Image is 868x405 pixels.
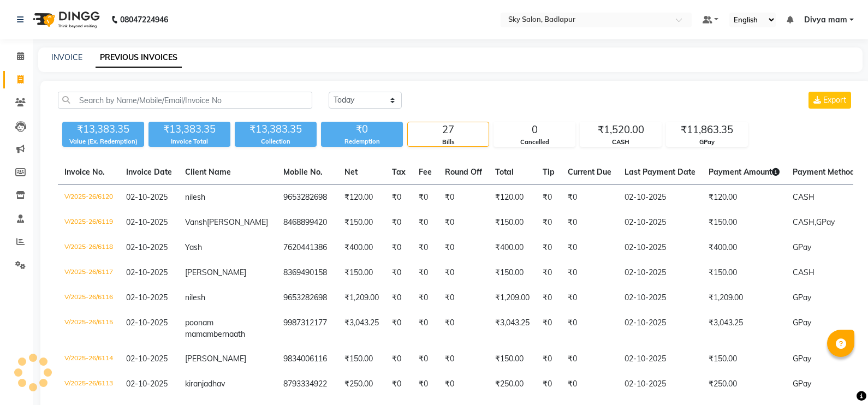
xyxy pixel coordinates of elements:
[702,285,786,311] td: ₹1,209.00
[702,185,786,211] td: ₹120.00
[277,235,338,260] td: 7620441386
[58,372,120,397] td: V/2025-26/6113
[702,210,786,235] td: ₹150.00
[338,372,385,397] td: ₹250.00
[408,122,489,138] div: 27
[561,372,618,397] td: ₹0
[438,260,489,285] td: ₹0
[543,167,555,177] span: Tip
[618,311,702,347] td: 02-10-2025
[58,185,120,211] td: V/2025-26/6120
[808,92,851,109] button: Export
[702,311,786,347] td: ₹3,043.25
[489,285,536,311] td: ₹1,209.00
[28,4,103,35] img: logo
[438,210,489,235] td: ₹0
[126,318,168,327] span: 02-10-2025
[489,347,536,372] td: ₹150.00
[58,235,120,260] td: V/2025-26/6118
[338,260,385,285] td: ₹150.00
[793,318,811,327] span: GPay
[385,210,412,235] td: ₹0
[489,311,536,347] td: ₹3,043.25
[536,185,561,211] td: ₹0
[438,372,489,397] td: ₹0
[495,167,514,177] span: Total
[283,167,323,177] span: Mobile No.
[96,48,182,68] a: PREVIOUS INVOICES
[816,217,835,227] span: GPay
[536,372,561,397] td: ₹0
[51,52,82,62] a: INVOICE
[793,242,811,252] span: GPay
[667,122,747,138] div: ₹11,863.35
[618,210,702,235] td: 02-10-2025
[185,217,207,227] span: Vansh
[277,347,338,372] td: 9834006116
[392,167,406,177] span: Tax
[385,372,412,397] td: ₹0
[277,210,338,235] td: 8468899420
[126,293,168,302] span: 02-10-2025
[618,372,702,397] td: 02-10-2025
[536,260,561,285] td: ₹0
[793,293,811,302] span: GPay
[385,311,412,347] td: ₹0
[709,167,780,177] span: Payment Amount
[385,347,412,372] td: ₹0
[338,311,385,347] td: ₹3,043.25
[385,285,412,311] td: ₹0
[438,185,489,211] td: ₹0
[207,217,268,227] span: [PERSON_NAME]
[412,235,438,260] td: ₹0
[126,354,168,364] span: 02-10-2025
[438,347,489,372] td: ₹0
[702,347,786,372] td: ₹150.00
[536,347,561,372] td: ₹0
[580,138,661,147] div: CASH
[185,242,202,252] span: Yash
[126,242,168,252] span: 02-10-2025
[58,260,120,285] td: V/2025-26/6117
[618,260,702,285] td: 02-10-2025
[536,311,561,347] td: ₹0
[561,347,618,372] td: ₹0
[62,122,144,137] div: ₹13,383.35
[277,285,338,311] td: 9653282698
[148,122,230,137] div: ₹13,383.35
[561,285,618,311] td: ₹0
[185,267,246,277] span: [PERSON_NAME]
[120,4,168,35] b: 08047224946
[618,347,702,372] td: 02-10-2025
[321,122,403,137] div: ₹0
[536,210,561,235] td: ₹0
[58,210,120,235] td: V/2025-26/6119
[618,185,702,211] td: 02-10-2025
[185,192,205,202] span: nilesh
[561,210,618,235] td: ₹0
[58,311,120,347] td: V/2025-26/6115
[203,329,245,339] span: ambernaath
[445,167,482,177] span: Round Off
[185,379,202,389] span: kiran
[793,379,811,389] span: GPay
[412,260,438,285] td: ₹0
[419,167,432,177] span: Fee
[277,372,338,397] td: 8793334922
[58,92,312,109] input: Search by Name/Mobile/Email/Invoice No
[126,379,168,389] span: 02-10-2025
[185,293,205,302] span: nilesh
[344,167,358,177] span: Net
[338,210,385,235] td: ₹150.00
[338,285,385,311] td: ₹1,209.00
[793,192,815,202] span: CASH
[489,372,536,397] td: ₹250.00
[412,210,438,235] td: ₹0
[235,122,317,137] div: ₹13,383.35
[321,137,403,146] div: Redemption
[126,192,168,202] span: 02-10-2025
[185,318,213,339] span: poonam mam
[494,138,575,147] div: Cancelled
[702,235,786,260] td: ₹400.00
[793,354,811,364] span: GPay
